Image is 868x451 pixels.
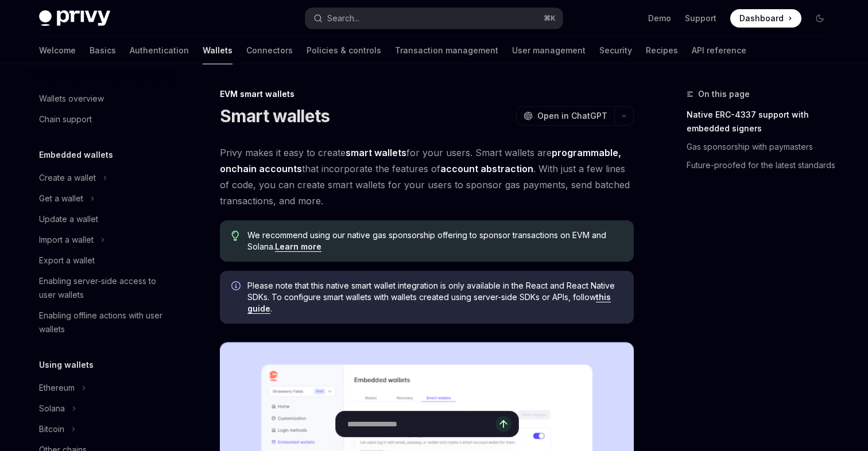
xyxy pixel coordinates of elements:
a: Transaction management [395,37,498,64]
span: Open in ChatGPT [537,110,607,122]
a: Demo [648,13,671,24]
button: Search...⌘K [305,8,563,29]
div: Wallets overview [39,92,104,106]
a: Dashboard [730,9,801,28]
h5: Using wallets [39,358,94,372]
a: Future-proofed for the latest standards [687,156,838,174]
a: Recipes [646,37,678,64]
a: Policies & controls [307,37,381,64]
a: Wallets [203,37,232,64]
span: On this page [698,87,750,101]
a: Gas sponsorship with paymasters [687,138,838,156]
a: Learn more [275,242,321,252]
div: EVM smart wallets [220,88,634,100]
strong: smart wallets [346,147,406,158]
div: Create a wallet [39,171,96,185]
span: Please note that this native smart wallet integration is only available in the React and React Na... [247,280,622,314]
div: Solana [39,402,65,415]
h1: Smart wallets [220,106,330,126]
a: Update a wallet [30,209,177,230]
div: Ethereum [39,381,75,395]
a: account abstraction [440,163,533,175]
div: Chain support [39,112,92,126]
button: Toggle dark mode [811,9,829,28]
a: Native ERC-4337 support with embedded signers [687,106,838,138]
div: Enabling offline actions with user wallets [39,309,170,336]
div: Update a wallet [39,212,98,226]
svg: Tip [231,231,239,241]
a: Welcome [39,37,76,64]
img: dark logo [39,10,110,26]
button: Open in ChatGPT [516,106,614,126]
h5: Embedded wallets [39,148,113,162]
div: Enabling server-side access to user wallets [39,274,170,302]
a: Authentication [130,37,189,64]
div: Bitcoin [39,422,64,436]
span: Privy makes it easy to create for your users. Smart wallets are that incorporate the features of ... [220,145,634,209]
span: Dashboard [739,13,784,24]
div: Get a wallet [39,192,83,205]
a: Export a wallet [30,250,177,271]
a: Connectors [246,37,293,64]
div: Search... [327,11,359,25]
button: Send message [495,416,511,432]
svg: Info [231,281,243,293]
a: Support [685,13,716,24]
a: Enabling offline actions with user wallets [30,305,177,340]
span: ⌘ K [544,14,556,23]
a: API reference [692,37,746,64]
a: Enabling server-side access to user wallets [30,271,177,305]
a: Wallets overview [30,88,177,109]
a: Chain support [30,109,177,130]
a: Security [599,37,632,64]
div: Import a wallet [39,233,94,247]
a: Basics [90,37,116,64]
span: We recommend using our native gas sponsorship offering to sponsor transactions on EVM and Solana. [247,230,622,252]
a: User management [512,37,586,64]
div: Export a wallet [39,254,95,267]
